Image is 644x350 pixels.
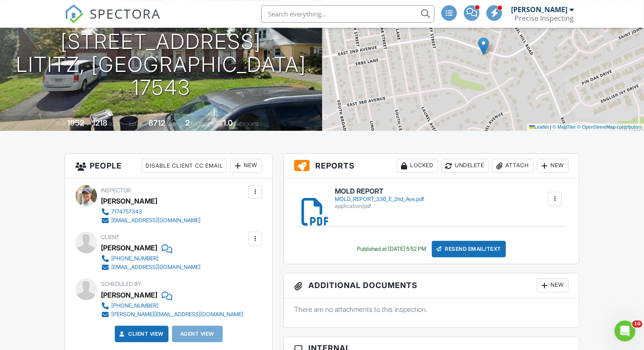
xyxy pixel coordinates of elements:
div: Precise Inspecting [515,14,574,23]
input: Search everything... [261,5,434,23]
a: © MapTiler [553,124,576,130]
div: New [537,159,569,173]
div: 1952 [67,118,84,127]
a: Leaflet [529,124,549,130]
a: [PERSON_NAME][EMAIL_ADDRESS][DOMAIN_NAME] [101,310,243,319]
a: MOLD REPORT MOLD_REPORT_336_E_2nd_Ave.pdf application/pdf [335,188,424,210]
div: Disable Client CC Email [142,159,227,173]
span: bathrooms [234,120,259,127]
span: SPECTORA [90,4,161,23]
div: 1.0 [223,118,233,127]
h3: People [65,154,273,178]
div: Published at [DATE] 5:52 PM [357,246,427,253]
div: [PERSON_NAME] [511,5,567,14]
div: 2 [185,118,190,127]
div: MOLD_REPORT_336_E_2nd_Ave.pdf [335,196,424,203]
div: Undelete [441,159,489,173]
img: The Best Home Inspection Software - Spectora [65,4,84,23]
span: bedrooms [191,120,215,127]
a: SPECTORA [65,12,161,30]
div: [PHONE_NUMBER] [111,255,159,262]
span: Inspector [101,187,131,194]
div: [EMAIL_ADDRESS][DOMAIN_NAME] [111,264,201,271]
a: [PHONE_NUMBER] [101,254,201,263]
span: Lot Size [129,120,147,127]
div: New [230,159,262,173]
img: Marker [478,37,489,55]
div: 7174757343 [111,208,142,215]
a: © OpenStreetMap contributors [577,124,642,130]
span: sq.ft. [166,120,177,127]
a: Client View [118,330,164,338]
span: sq. ft. [109,120,121,127]
div: 1218 [92,118,107,127]
span: | [550,124,551,130]
div: 8712 [149,118,165,127]
a: [PHONE_NUMBER] [101,301,243,310]
h3: Additional Documents [284,273,579,298]
a: [EMAIL_ADDRESS][DOMAIN_NAME] [101,263,201,272]
span: Built [56,120,66,127]
div: [PERSON_NAME][EMAIL_ADDRESS][DOMAIN_NAME] [111,311,243,318]
div: [EMAIL_ADDRESS][DOMAIN_NAME] [111,217,201,224]
iframe: Intercom live chat [615,321,635,341]
h6: MOLD REPORT [335,188,424,195]
div: [PHONE_NUMBER] [111,302,159,309]
span: Client [101,234,120,240]
a: 7174757343 [101,207,201,216]
div: Resend Email/Text [432,241,506,257]
div: Locked [397,159,438,173]
div: Attach [492,159,534,173]
h1: [STREET_ADDRESS] Lititz, [GEOGRAPHIC_DATA] 17543 [14,30,308,99]
div: [PERSON_NAME] [101,194,157,207]
div: [PERSON_NAME] [101,288,157,301]
span: Scheduled By [101,281,141,287]
div: [PERSON_NAME] [101,241,157,254]
span: 10 [632,321,642,327]
h3: Reports [284,154,579,178]
p: There are no attachments to this inspection. [294,305,569,314]
div: application/pdf [335,203,424,210]
a: [EMAIL_ADDRESS][DOMAIN_NAME] [101,216,201,225]
div: New [537,279,569,292]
